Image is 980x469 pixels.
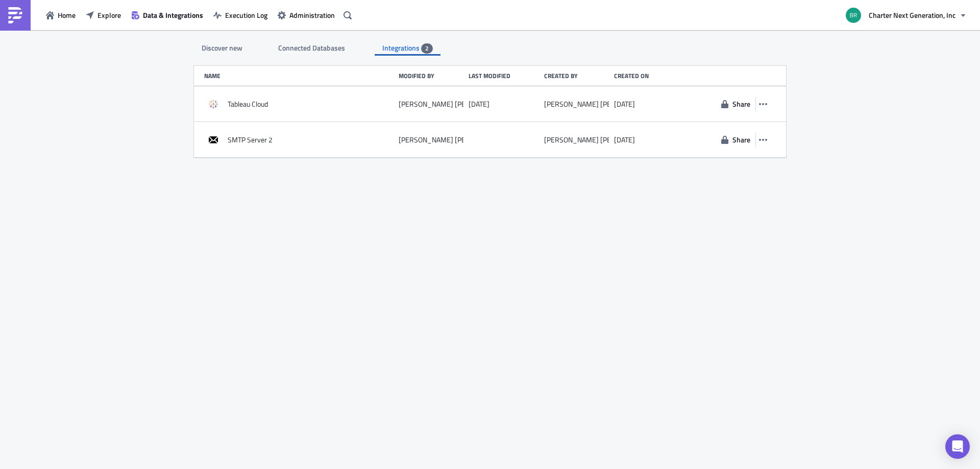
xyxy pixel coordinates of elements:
[399,72,463,80] div: Modified by
[81,7,126,23] button: Explore
[544,100,655,109] div: [PERSON_NAME] [PERSON_NAME]
[382,42,421,53] span: Integrations
[399,135,509,144] div: [PERSON_NAME] [PERSON_NAME]
[228,135,273,144] span: SMTP Server 2
[273,7,340,23] button: Administration
[208,7,273,23] button: Execution Log
[945,434,970,459] div: Open Intercom Messenger
[97,10,121,20] span: Explore
[469,72,539,80] div: Last modified
[845,7,862,24] img: Avatar
[614,72,684,80] div: Created on
[716,96,755,112] button: Share
[41,7,81,23] button: Home
[204,72,394,80] div: Name
[228,100,268,109] span: Tableau Cloud
[278,42,347,53] span: Connected Databases
[225,10,267,20] span: Execution Log
[126,7,208,23] button: Data & Integrations
[194,40,250,56] div: Discover new
[716,132,755,147] button: Share
[732,134,750,145] span: Share
[614,100,635,109] time: 2024-10-24T16:02:56Z
[840,4,972,27] button: Charter Next Generation, Inc
[143,10,203,20] span: Data & Integrations
[544,135,655,144] div: [PERSON_NAME] [PERSON_NAME]
[58,10,76,20] span: Home
[614,135,635,144] time: 2024-11-06T14:33:56Z
[425,44,429,53] span: 2
[869,10,955,20] span: Charter Next Generation, Inc
[732,98,750,109] span: Share
[289,10,335,20] span: Administration
[544,72,609,80] div: Created by
[469,100,489,109] time: 2025-08-31T13:31:12Z
[7,7,23,23] img: PushMetrics
[399,100,509,109] div: [PERSON_NAME] [PERSON_NAME]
